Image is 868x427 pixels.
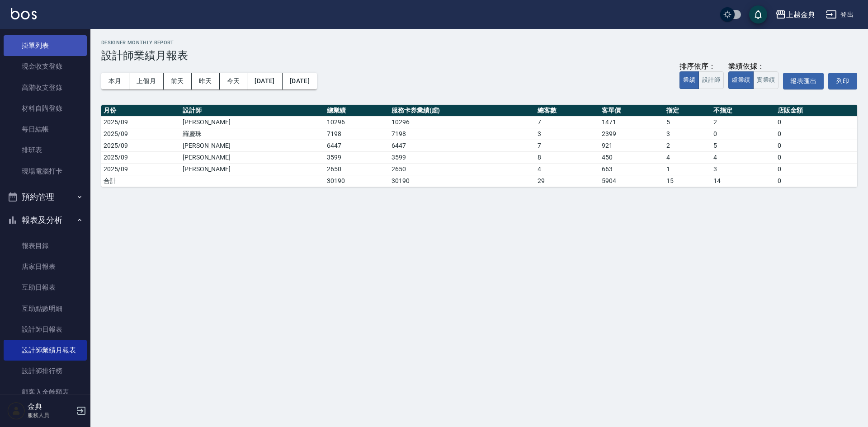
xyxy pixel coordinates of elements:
[535,175,599,187] td: 29
[325,116,389,128] td: 10296
[4,319,87,340] a: 設計師日報表
[775,128,857,140] td: 0
[775,116,857,128] td: 0
[164,73,192,89] button: 前天
[28,402,74,411] h5: 金典
[325,151,389,163] td: 3599
[775,175,857,187] td: 0
[4,208,87,232] button: 報表及分析
[192,73,220,89] button: 昨天
[828,73,857,89] button: 列印
[101,40,857,46] h2: Designer Monthly Report
[4,98,87,119] a: 材料自購登錄
[4,35,87,56] a: 掛單列表
[664,116,711,128] td: 5
[4,161,87,182] a: 現場電腦打卡
[753,71,778,89] button: 實業績
[180,163,325,175] td: [PERSON_NAME]
[101,116,180,128] td: 2025/09
[711,163,775,175] td: 3
[389,116,535,128] td: 10296
[786,9,815,20] div: 上越金典
[220,73,248,89] button: 今天
[325,105,389,117] th: 總業績
[664,140,711,151] td: 2
[101,128,180,140] td: 2025/09
[664,128,711,140] td: 3
[101,163,180,175] td: 2025/09
[4,140,87,160] a: 排班表
[4,361,87,381] a: 設計師排行榜
[283,73,317,89] button: [DATE]
[711,116,775,128] td: 2
[772,5,819,24] button: 上越金典
[4,256,87,277] a: 店家日報表
[711,175,775,187] td: 14
[325,163,389,175] td: 2650
[711,128,775,140] td: 0
[4,235,87,256] a: 報表目錄
[775,163,857,175] td: 0
[711,151,775,163] td: 4
[711,105,775,117] th: 不指定
[180,151,325,163] td: [PERSON_NAME]
[180,128,325,140] td: 羅慶珠
[775,140,857,151] td: 0
[101,105,180,117] th: 月份
[664,105,711,117] th: 指定
[389,151,535,163] td: 3599
[180,116,325,128] td: [PERSON_NAME]
[101,105,857,187] table: a dense table
[180,140,325,151] td: [PERSON_NAME]
[728,71,754,89] button: 虛業績
[4,340,87,361] a: 設計師業績月報表
[535,116,599,128] td: 7
[664,151,711,163] td: 4
[599,175,664,187] td: 5904
[698,71,724,89] button: 設計師
[101,140,180,151] td: 2025/09
[535,163,599,175] td: 4
[129,73,164,89] button: 上個月
[599,105,664,117] th: 客單價
[389,140,535,151] td: 6447
[775,151,857,163] td: 0
[4,56,87,77] a: 現金收支登錄
[822,6,857,23] button: 登出
[664,175,711,187] td: 15
[389,175,535,187] td: 30190
[7,402,25,420] img: Person
[599,151,664,163] td: 450
[599,116,664,128] td: 1471
[664,163,711,175] td: 1
[599,128,664,140] td: 2399
[389,105,535,117] th: 服務卡券業績(虛)
[535,140,599,151] td: 7
[101,175,180,187] td: 合計
[101,151,180,163] td: 2025/09
[599,163,664,175] td: 663
[325,140,389,151] td: 6447
[4,185,87,209] button: 預約管理
[11,8,37,19] img: Logo
[728,62,778,71] div: 業績依據：
[101,73,129,89] button: 本月
[535,105,599,117] th: 總客數
[599,140,664,151] td: 921
[180,105,325,117] th: 設計師
[775,105,857,117] th: 店販金額
[749,5,767,23] button: save
[247,73,282,89] button: [DATE]
[389,128,535,140] td: 7198
[28,411,74,419] p: 服務人員
[325,128,389,140] td: 7198
[4,382,87,403] a: 顧客入金餘額表
[4,77,87,98] a: 高階收支登錄
[4,119,87,140] a: 每日結帳
[4,277,87,298] a: 互助日報表
[679,71,699,89] button: 業績
[535,128,599,140] td: 3
[535,151,599,163] td: 8
[783,73,824,89] button: 報表匯出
